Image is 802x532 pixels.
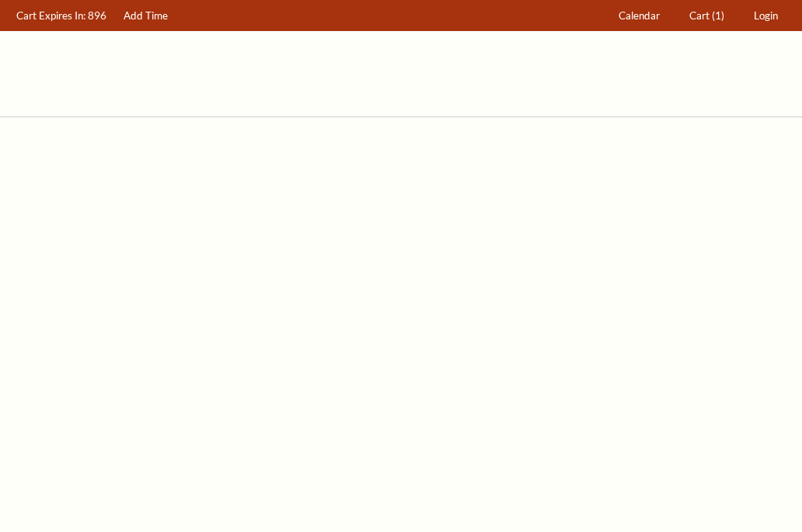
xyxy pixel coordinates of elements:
a: Login [747,1,786,31]
a: Cart (1) [682,1,732,31]
span: Login [754,9,778,22]
span: 896 [88,9,106,22]
span: Calendar [619,9,660,22]
span: Cart [689,9,710,22]
span: (1) [712,9,724,22]
a: Add Time [117,1,176,31]
a: Calendar [612,1,668,31]
span: Cart Expires In: [16,9,85,22]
